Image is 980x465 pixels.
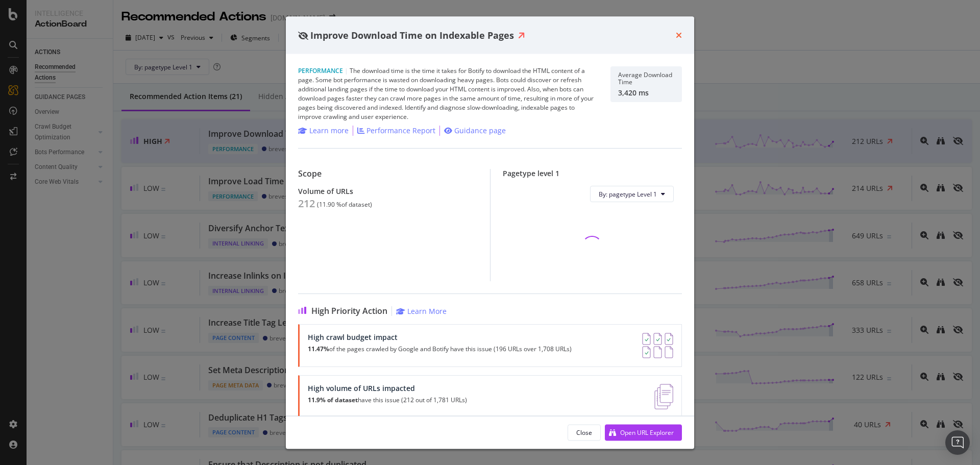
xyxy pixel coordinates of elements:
div: Guidance page [454,126,506,136]
div: Close [576,428,592,436]
div: High crawl budget impact [308,333,572,341]
a: Learn More [396,306,447,316]
a: Guidance page [444,126,506,136]
button: Close [568,424,601,440]
span: By: pagetype Level 1 [599,189,657,198]
div: High volume of URLs impacted [308,384,467,393]
div: modal [286,16,694,449]
div: Performance Report [366,126,435,136]
span: | [345,66,348,75]
a: Performance Report [357,126,435,136]
button: By: pagetype Level 1 [590,186,674,202]
div: Open URL Explorer [620,428,674,436]
div: Pagetype level 1 [503,169,682,178]
div: Scope [298,169,478,179]
div: ( 11.90 % of dataset ) [317,201,372,208]
div: Learn more [309,126,349,136]
div: eye-slash [298,31,308,39]
a: Learn more [298,126,349,136]
span: Performance [298,66,343,75]
span: Improve Download Time on Indexable Pages [310,29,514,41]
p: of the pages crawled by Google and Botify have this issue (196 URLs over 1,708 URLs) [308,346,572,353]
div: The download time is the time it takes for Botify to download the HTML content of a page. Some bo... [298,66,598,121]
button: Open URL Explorer [605,424,682,440]
strong: 11.9% of dataset [308,396,358,404]
p: have this issue (212 out of 1,781 URLs) [308,397,467,404]
div: Learn More [407,306,447,316]
div: times [676,29,682,42]
div: 212 [298,198,315,210]
span: High Priority Action [311,306,387,316]
div: Open Intercom Messenger [945,430,970,455]
img: AY0oso9MOvYAAAAASUVORK5CYII= [642,333,673,358]
div: Average Download Time [618,71,674,86]
strong: 11.47% [308,345,329,353]
div: Volume of URLs [298,187,478,195]
div: 3,420 ms [618,88,674,97]
img: e5DMFwAAAABJRU5ErkJggg== [654,384,673,409]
